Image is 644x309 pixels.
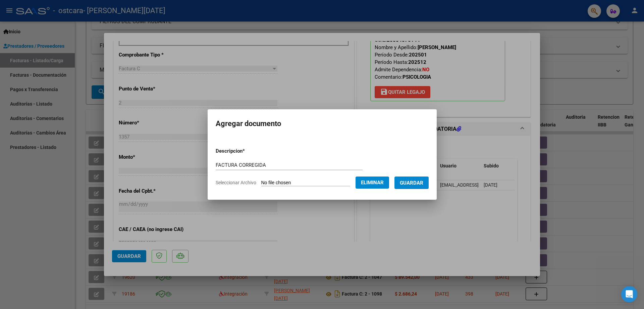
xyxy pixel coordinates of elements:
span: Seleccionar Archivo [216,180,256,185]
div: Open Intercom Messenger [621,286,637,302]
button: Guardar [394,177,429,189]
button: Eliminar [356,177,389,189]
p: Descripcion [216,147,280,155]
span: Guardar [400,180,423,186]
span: Eliminar [361,180,384,186]
h2: Agregar documento [216,117,429,130]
